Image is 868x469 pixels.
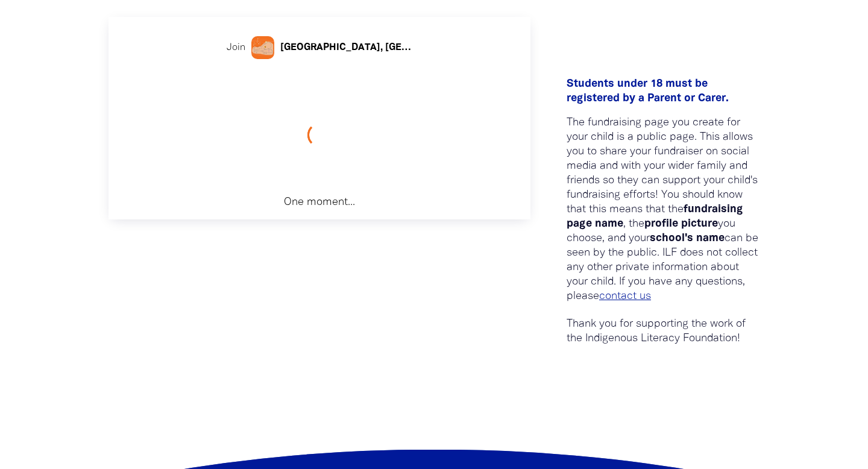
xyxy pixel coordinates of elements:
[567,116,759,304] p: The fundraising page you ﻿create for your child is a public page. This allows you to share your f...
[567,317,759,346] p: Thank you for supporting the work of the Indigenous Literacy Foundation!
[227,40,245,55] span: Join
[567,204,743,228] strong: fundraising page
[650,233,725,243] strong: school's name
[595,219,623,228] strong: name
[108,195,530,210] p: One moment...
[567,79,729,103] span: Students under 18 must be registered by a Parent or Carer.
[280,40,413,55] b: [GEOGRAPHIC_DATA], [GEOGRAPHIC_DATA]
[599,291,651,301] a: contact us
[644,219,718,228] strong: profile picture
